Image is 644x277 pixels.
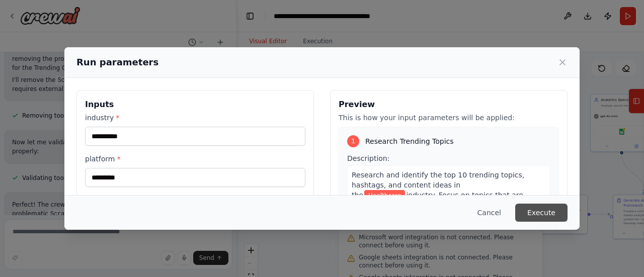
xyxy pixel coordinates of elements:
label: platform [85,154,305,164]
span: Research and identify the top 10 trending topics, hashtags, and content ideas in the [352,171,524,199]
button: Execute [515,204,568,222]
h3: Preview [339,99,559,111]
label: industry [85,113,305,123]
span: Variable: industry [364,190,405,201]
button: Cancel [469,204,509,222]
span: Description: [347,154,389,162]
span: industry. Focus on topics that are gaining traction in the last 7 days and have potential for hig... [352,191,539,219]
h2: Run parameters [76,55,158,69]
span: Research Trending Topics [365,136,454,146]
div: 1 [347,135,359,147]
h3: Inputs [85,99,305,111]
p: This is how your input parameters will be applied: [339,113,559,123]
